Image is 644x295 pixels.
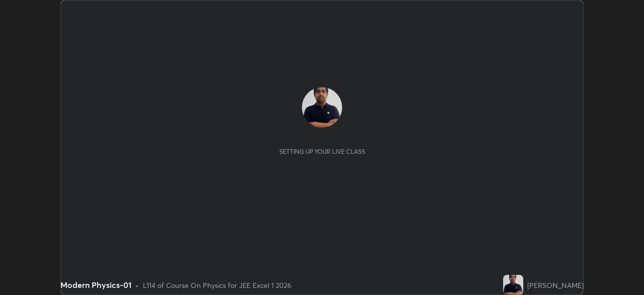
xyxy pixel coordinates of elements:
div: Modern Physics-01 [60,279,131,291]
img: 7ef12e9526204b6db105cf6f6d810fe9.jpg [503,275,523,295]
div: • [135,280,139,290]
div: Setting up your live class [279,148,365,155]
div: [PERSON_NAME] [527,280,584,290]
img: 7ef12e9526204b6db105cf6f6d810fe9.jpg [302,87,342,128]
div: L114 of Course On Physics for JEE Excel 1 2026 [143,280,291,290]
